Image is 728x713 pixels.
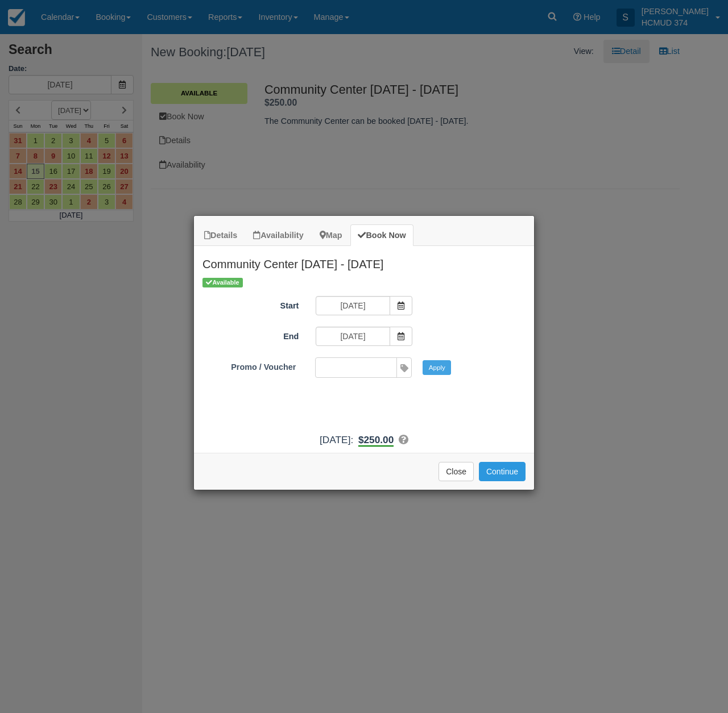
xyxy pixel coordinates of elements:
[194,357,304,373] label: Promo / Voucher
[479,462,526,481] button: Add to Booking
[194,433,534,447] div: :
[312,224,350,247] a: Map
[194,246,534,276] h2: Community Center [DATE] - [DATE]
[194,296,307,312] label: Start
[194,246,534,447] div: Item Modal
[439,462,474,481] button: Close
[320,434,350,445] span: [DATE]
[350,224,413,247] a: Book Now
[358,434,394,447] b: $250.00
[202,278,243,287] span: Available
[194,327,307,343] label: End
[197,224,245,247] a: Details
[423,360,451,375] button: Apply
[246,224,311,247] a: Availability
